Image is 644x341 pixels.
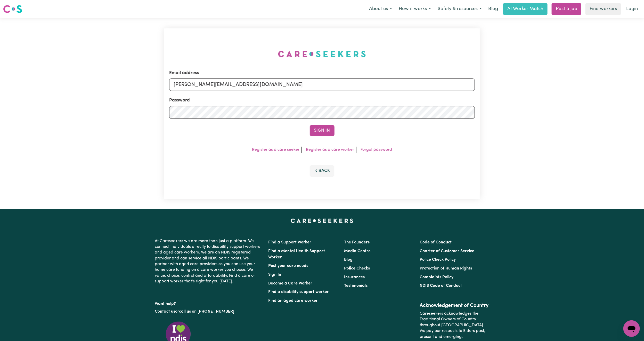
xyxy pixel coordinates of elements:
[623,320,640,337] iframe: Button to launch messaging window, conversation in progress
[344,240,370,244] a: The Founders
[585,3,621,15] a: Find workers
[268,299,318,303] a: Find an aged care worker
[485,3,501,15] a: Blog
[420,249,474,253] a: Charter of Customer Service
[268,273,281,277] a: Sign In
[344,266,370,271] a: Police Checks
[155,299,262,307] p: Want help?
[434,4,485,14] button: Safety & resources
[291,219,353,223] a: Careseekers home page
[623,3,641,15] a: Login
[395,4,434,14] button: How it works
[361,148,392,152] a: Forgot password
[179,310,234,314] a: call us on [PHONE_NUMBER]
[268,281,313,286] a: Become a Care Worker
[344,249,371,253] a: Media Centre
[310,165,335,177] button: Back
[169,97,190,104] label: Password
[268,240,312,244] a: Find a Support Worker
[310,125,335,136] button: Sign In
[344,275,365,279] a: Insurances
[268,290,329,294] a: Find a disability support worker
[252,148,299,152] a: Register as a care seeker
[155,310,175,314] a: Contact us
[420,258,456,262] a: Police Check Policy
[169,70,199,76] label: Email address
[268,249,325,259] a: Find a Mental Health Support Worker
[552,3,581,15] a: Post a job
[420,303,489,309] h2: Acknowledgement of Country
[155,307,262,316] p: or
[268,264,308,268] a: Post your care needs
[420,266,472,271] a: Protection of Human Rights
[420,284,462,288] a: NDIS Code of Conduct
[503,3,548,15] a: AI Worker Match
[306,148,354,152] a: Register as a care worker
[344,284,368,288] a: Testimonials
[344,258,353,262] a: Blog
[3,3,22,15] a: Careseekers logo
[366,4,395,14] button: About us
[3,4,22,14] img: Careseekers logo
[169,78,475,91] input: Email address
[155,236,262,287] p: At Careseekers we are more than just a platform. We connect individuals directly to disability su...
[420,275,453,279] a: Complaints Policy
[420,240,452,244] a: Code of Conduct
